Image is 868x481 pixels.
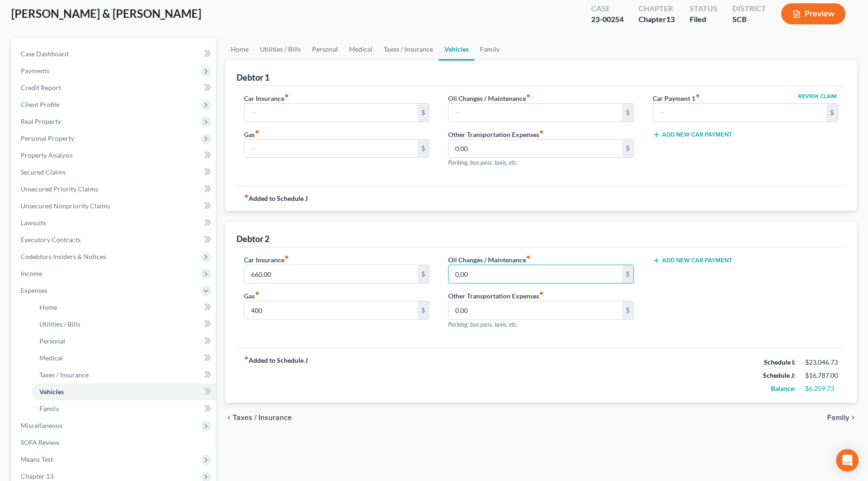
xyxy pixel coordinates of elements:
[244,194,308,203] strong: Added to Schedule J
[32,333,216,350] a: Personal
[244,356,249,360] i: fiber_manual_record
[13,79,216,96] a: Credit Report
[622,265,633,283] div: $
[418,265,429,283] div: $
[639,14,675,25] div: Chapter
[449,301,622,319] input: --
[244,130,259,139] label: Gas
[526,255,531,260] i: fiber_manual_record
[21,421,62,429] span: Miscellaneous
[343,38,378,61] a: Medical
[21,236,81,244] span: Executory Contracts
[32,299,216,316] a: Home
[781,3,845,24] button: Preview
[39,337,65,345] span: Personal
[690,14,717,25] div: Filed
[13,147,216,164] a: Property Analysis
[21,117,61,125] span: Real Property
[13,181,216,198] a: Unsecured Priority Claims
[244,93,289,103] label: Car Insurance
[39,388,64,396] span: Vehicles
[539,291,544,296] i: fiber_manual_record
[805,371,838,380] div: $16,787.00
[13,164,216,181] a: Secured Claims
[284,255,289,260] i: fiber_manual_record
[21,252,106,260] span: Codebtors Insiders & Notices
[448,291,544,301] label: Other Transportation Expenses
[827,414,849,421] span: Family
[21,286,47,294] span: Expenses
[418,104,429,122] div: $
[836,449,859,472] div: Open Intercom Messenger
[244,255,289,265] label: Car Insurance
[653,257,732,264] button: Add New Car Payment
[21,134,74,142] span: Personal Property
[653,93,700,103] label: Car Payment 1
[244,104,418,122] input: --
[21,438,60,446] span: SOFA Review
[284,93,289,98] i: fiber_manual_record
[21,50,69,58] span: Case Dashboard
[32,316,216,333] a: Utilities / Bills
[622,104,633,122] div: $
[225,414,292,421] button: chevron_left Taxes / Insurance
[805,358,838,367] div: $23,046.73
[622,301,633,319] div: $
[254,38,306,61] a: Utilities / Bills
[448,255,531,265] label: Oil Changes / Maintenance
[622,140,633,158] div: $
[13,434,216,451] a: SOFA Review
[732,14,766,25] div: SCB
[39,405,59,412] span: Family
[695,93,700,98] i: fiber_manual_record
[418,301,429,319] div: $
[771,384,796,392] strong: Balance:
[448,93,531,103] label: Oil Changes / Maintenance
[32,383,216,400] a: Vehicles
[225,38,254,61] a: Home
[449,265,622,283] input: --
[21,472,53,480] span: Chapter 13
[449,104,622,122] input: --
[21,67,49,75] span: Payments
[418,140,429,158] div: $
[21,151,73,159] span: Property Analysis
[666,15,675,23] span: 13
[849,414,857,421] i: chevron_right
[797,93,838,99] button: Review Claim
[39,354,63,362] span: Medical
[439,38,474,61] a: Vehicles
[21,185,98,193] span: Unsecured Priority Claims
[13,214,216,231] a: Lawsuits
[244,301,418,319] input: --
[653,104,827,122] input: --
[764,358,796,366] strong: Schedule I:
[805,384,838,393] div: $6,259.73
[449,140,622,158] input: --
[474,38,505,61] a: Family
[21,269,42,277] span: Income
[306,38,343,61] a: Personal
[255,291,259,296] i: fiber_manual_record
[11,7,201,20] span: [PERSON_NAME] & [PERSON_NAME]
[236,233,269,244] div: Debtor 2
[690,3,717,14] div: Status
[233,414,292,421] span: Taxes / Insurance
[732,3,766,14] div: District
[539,130,544,134] i: fiber_manual_record
[236,72,269,83] div: Debtor 1
[244,356,308,395] strong: Added to Schedule J
[21,219,46,227] span: Lawsuits
[21,100,60,108] span: Client Profile
[244,140,418,158] input: --
[39,371,89,379] span: Taxes / Insurance
[244,265,418,283] input: --
[448,321,518,328] span: Parking, bus pass, taxis, etc.
[244,194,249,199] i: fiber_manual_record
[39,303,57,311] span: Home
[39,320,80,328] span: Utilities / Bills
[639,3,675,14] div: Chapter
[225,414,233,421] i: chevron_left
[653,131,732,138] button: Add New Car Payment
[526,93,531,98] i: fiber_manual_record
